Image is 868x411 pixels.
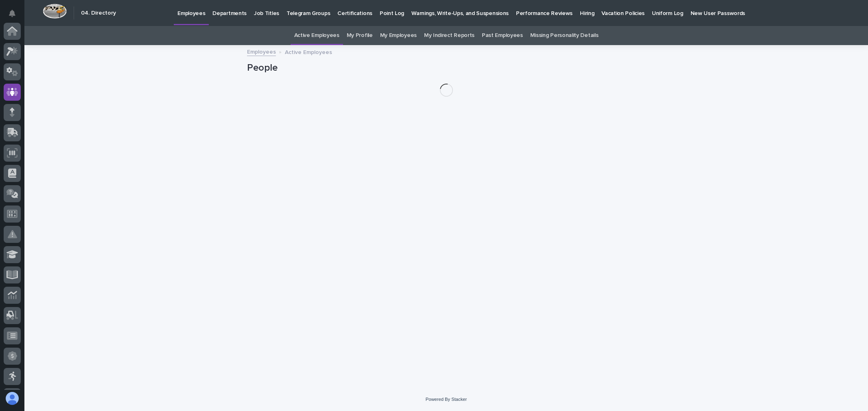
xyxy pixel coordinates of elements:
h2: 04. Directory [81,10,116,17]
a: Missing Personality Details [530,26,599,45]
h1: People [247,62,646,74]
a: Employees [247,47,276,56]
img: Workspace Logo [43,4,67,19]
p: Active Employees [285,47,332,56]
a: Powered By Stacker [426,397,467,402]
a: My Profile [347,26,373,45]
button: Notifications [4,5,21,22]
div: Notifications [10,10,21,23]
a: Active Employees [294,26,339,45]
a: Past Employees [482,26,523,45]
a: My Employees [380,26,417,45]
a: My Indirect Reports [424,26,474,45]
button: users-avatar [4,390,21,407]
